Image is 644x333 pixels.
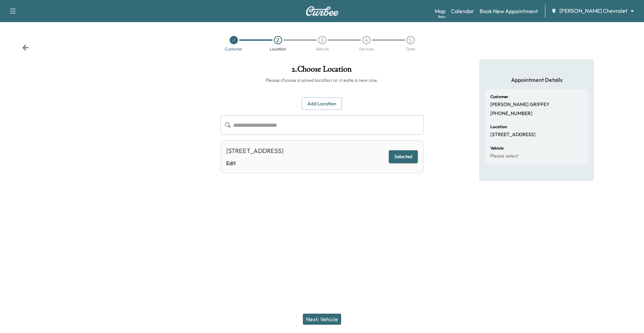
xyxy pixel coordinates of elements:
p: Please select [490,153,518,159]
p: [PHONE_NUMBER] [490,111,532,117]
h1: 2 . Choose Location [220,65,424,77]
div: 5 [406,36,415,44]
div: Vehicle [316,47,329,51]
div: [STREET_ADDRESS] [226,146,283,156]
h6: Location [490,125,507,129]
div: Back [22,44,29,51]
div: Customer [225,47,242,51]
button: Add Location [302,97,342,110]
p: [STREET_ADDRESS] [490,132,536,138]
h6: Customer [490,95,508,99]
div: Beta [438,14,445,19]
div: 4 [362,36,371,44]
span: [PERSON_NAME] Chevrolet [559,7,627,15]
button: Selected [389,150,418,163]
a: Book New Appointment [480,7,538,15]
div: 2 [274,36,282,44]
div: Date [406,47,415,51]
button: Next: Vehicle [303,314,341,325]
div: Location [270,47,286,51]
h5: Appointment Details [485,76,588,84]
a: Edit [226,159,283,167]
img: Curbee Logo [306,6,339,16]
h6: Please choose a saved location or create a new one. [220,77,424,84]
h6: Vehicle [490,146,503,150]
a: Calendar [451,7,474,15]
a: MapBeta [435,7,445,15]
p: [PERSON_NAME] GRIFFEY [490,102,549,108]
div: 3 [318,36,326,44]
div: Services [359,47,374,51]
